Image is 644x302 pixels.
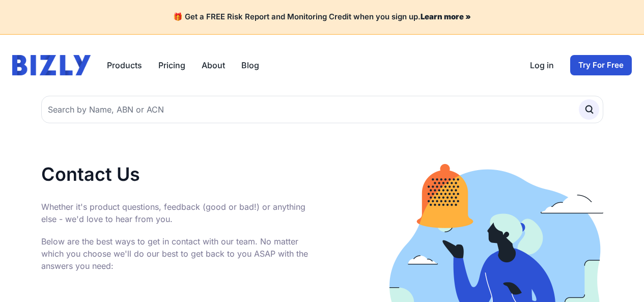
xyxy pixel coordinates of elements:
input: Search by Name, ABN or ACN [41,96,603,123]
a: About [202,59,225,71]
p: Whether it's product questions, feedback (good or bad!) or anything else - we'd love to hear from... [41,201,322,225]
h1: Contact Us [41,164,322,184]
a: Pricing [158,59,185,71]
a: Try For Free [570,55,632,75]
a: Blog [241,59,259,71]
a: Learn more » [421,12,471,21]
a: Log in [530,59,554,71]
button: Products [107,59,142,71]
p: Below are the best ways to get in contact with our team. No matter which you choose we'll do our ... [41,235,322,272]
h4: 🎁 Get a FREE Risk Report and Monitoring Credit when you sign up. [12,12,632,22]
